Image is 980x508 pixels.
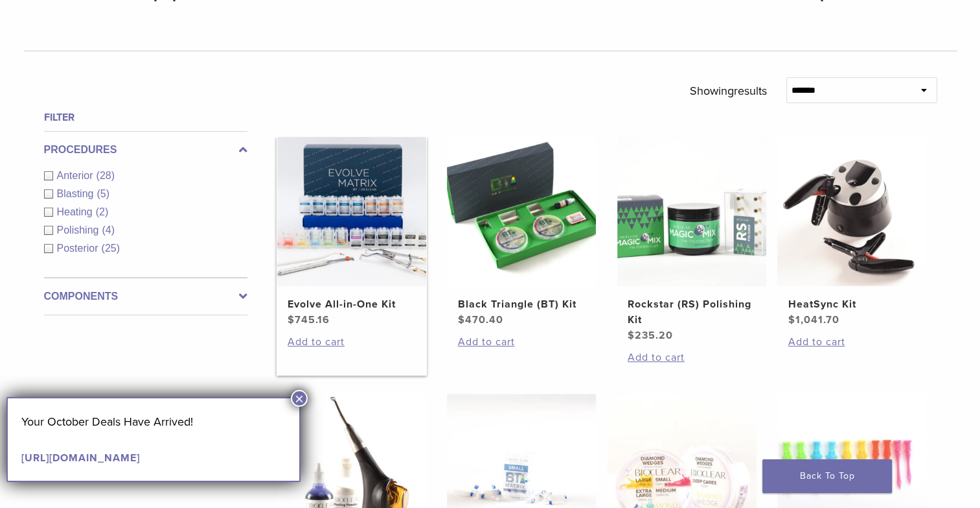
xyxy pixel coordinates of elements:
span: Anterior [57,170,97,181]
a: Evolve All-in-One KitEvolve All-in-One Kit $745.16 [277,137,427,328]
bdi: 1,041.70 [788,313,839,326]
span: $ [457,313,464,326]
span: Blasting [57,188,97,199]
span: Heating [57,206,96,217]
span: Posterior [57,243,102,254]
h2: HeatSync Kit [788,296,916,312]
a: Add to cart: “HeatSync Kit” [788,334,916,350]
a: Add to cart: “Black Triangle (BT) Kit” [457,334,586,350]
span: $ [628,329,635,342]
img: Black Triangle (BT) Kit [447,137,596,286]
span: $ [288,313,295,326]
bdi: 470.40 [457,313,503,326]
a: Rockstar (RS) Polishing KitRockstar (RS) Polishing Kit $235.20 [617,137,768,343]
h4: Filter [44,110,247,125]
a: HeatSync KitHeatSync Kit $1,041.70 [777,137,928,328]
a: Black Triangle (BT) KitBlack Triangle (BT) Kit $470.40 [446,137,597,328]
a: Back To Top [762,459,892,493]
a: Add to cart: “Evolve All-in-One Kit” [288,334,416,350]
bdi: 745.16 [288,313,330,326]
img: Evolve All-in-One Kit [277,137,426,286]
span: (28) [97,170,115,181]
span: (5) [97,188,109,199]
bdi: 235.20 [628,329,673,342]
span: (25) [102,243,120,254]
a: [URL][DOMAIN_NAME] [21,452,140,465]
span: $ [788,313,795,326]
a: Add to cart: “Rockstar (RS) Polishing Kit” [628,350,756,365]
label: Procedures [44,142,247,158]
button: Close [291,390,308,407]
img: Rockstar (RS) Polishing Kit [617,137,766,286]
p: Your October Deals Have Arrived! [21,412,286,431]
span: Polishing [57,224,102,236]
h2: Evolve All-in-One Kit [288,296,416,312]
span: (4) [102,224,115,236]
h2: Black Triangle (BT) Kit [457,296,586,312]
label: Components [44,289,247,304]
p: Showing results [690,77,767,104]
h2: Rockstar (RS) Polishing Kit [628,296,756,328]
img: HeatSync Kit [777,137,926,286]
span: (2) [96,206,109,217]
